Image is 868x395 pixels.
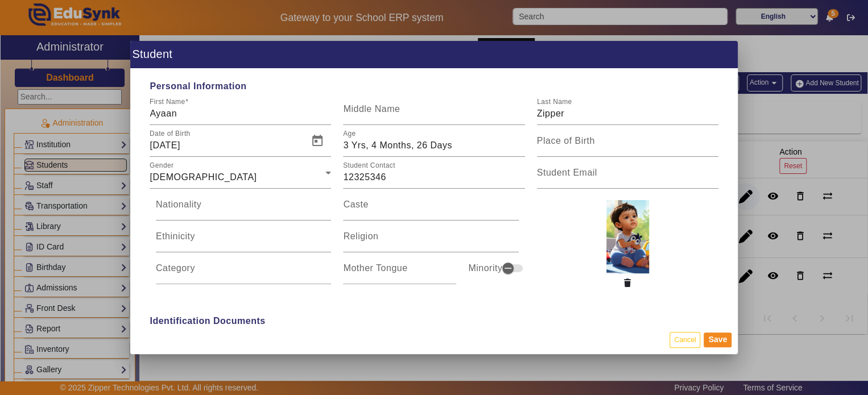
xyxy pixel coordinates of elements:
span: Identification Documents [144,314,724,328]
span: Personal Information [144,80,724,93]
input: First Name* [150,107,331,120]
mat-label: Minority [468,261,502,275]
input: Last Name [537,107,718,120]
mat-label: Category [156,263,195,273]
mat-label: Religion [343,231,378,241]
input: Category [156,266,332,280]
mat-label: Middle Name [343,104,400,114]
input: Religion [343,234,519,248]
mat-label: Mother Tongue [343,263,407,273]
mat-label: Student Email [537,168,597,177]
input: Nationality [156,202,332,216]
span: [DEMOGRAPHIC_DATA] [150,172,257,182]
mat-label: Caste [343,199,368,209]
input: Student Contact [343,171,524,184]
input: Caste [343,202,519,216]
mat-label: Age [343,130,356,138]
button: Open calendar [304,127,331,155]
mat-label: Last Name [537,98,572,106]
button: Save [704,332,731,347]
h1: Student [130,41,738,68]
input: Age [343,139,524,152]
mat-label: Place of Birth [537,136,595,145]
input: Ethinicity [156,234,332,248]
mat-label: First Name [150,98,185,106]
mat-label: Date of Birth [150,130,191,138]
input: Student Email [537,171,718,184]
mat-label: Nationality [156,199,201,209]
input: Middle Name [343,107,524,120]
img: ef996a47-5e70-4dc8-bbd6-8977c6661d5c [606,200,649,274]
mat-label: Gender [150,162,173,169]
input: Date of Birth [150,139,301,152]
button: Cancel [669,332,700,347]
mat-label: Ethinicity [156,231,195,241]
input: Place of Birth [537,139,718,152]
mat-label: Student Contact [343,162,395,169]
